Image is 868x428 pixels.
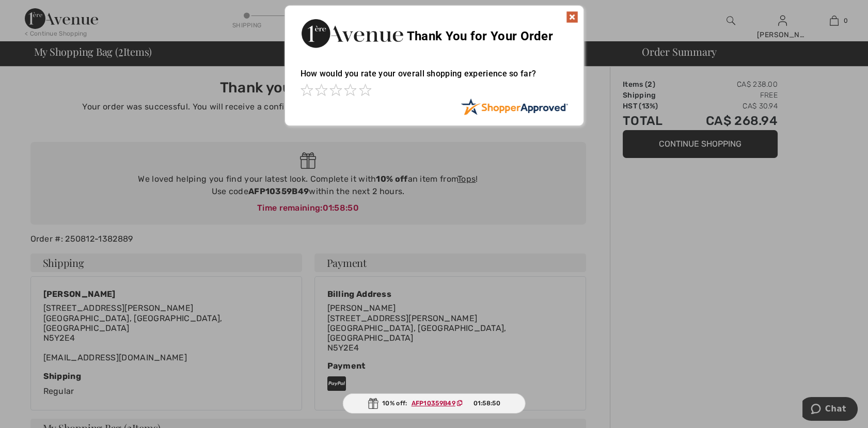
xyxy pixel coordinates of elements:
ins: AFP10359B49 [412,400,455,407]
img: Gift.svg [368,398,378,409]
span: Thank You for Your Order [407,29,553,43]
div: How would you rate your overall shopping experience so far? [301,58,568,98]
span: 01:58:50 [473,399,500,408]
img: Thank You for Your Order [301,16,404,51]
img: x [566,11,578,23]
span: Chat [23,7,44,17]
div: 10% off: [342,393,526,414]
